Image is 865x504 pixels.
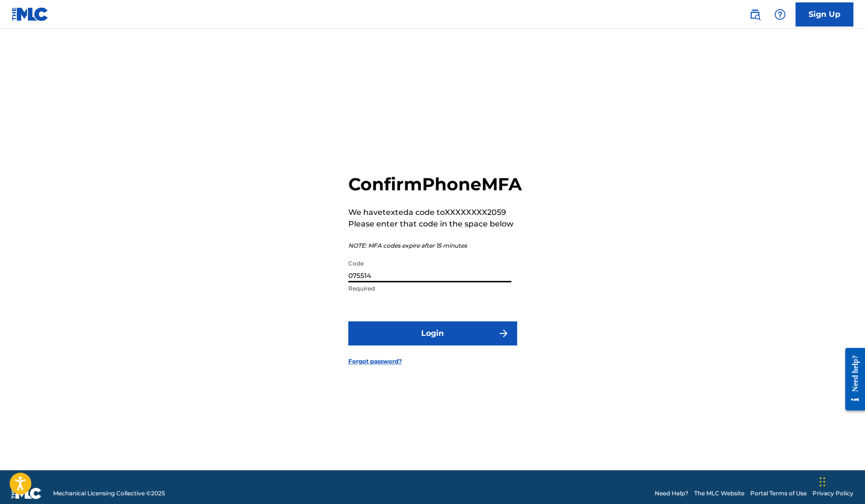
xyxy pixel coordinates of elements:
[812,489,853,498] a: Privacy Policy
[53,489,165,498] span: Mechanical Licensing Collective © 2025
[348,357,402,366] a: Forgot password?
[774,9,786,20] img: help
[12,7,49,21] img: MLC Logo
[694,489,744,498] a: The MLC Website
[770,5,790,24] div: Help
[348,218,522,230] p: Please enter that code in the space below
[498,328,509,339] img: f7272a7cc735f4ea7f67.svg
[838,339,865,419] iframe: Resource Center
[348,321,517,345] button: Login
[745,5,765,24] a: Public Search
[12,488,41,499] img: logo
[348,207,522,218] p: We have texted a code to XXXXXXXX2059
[749,9,761,20] img: search
[817,458,865,504] iframe: Chat Widget
[655,489,688,498] a: Need Help?
[750,489,807,498] a: Portal Terms of Use
[348,173,522,195] h2: Confirm Phone MFA
[348,241,522,250] p: NOTE: MFA codes expire after 15 minutes
[820,467,825,496] div: Drag
[348,284,511,293] p: Required
[796,2,853,27] a: Sign Up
